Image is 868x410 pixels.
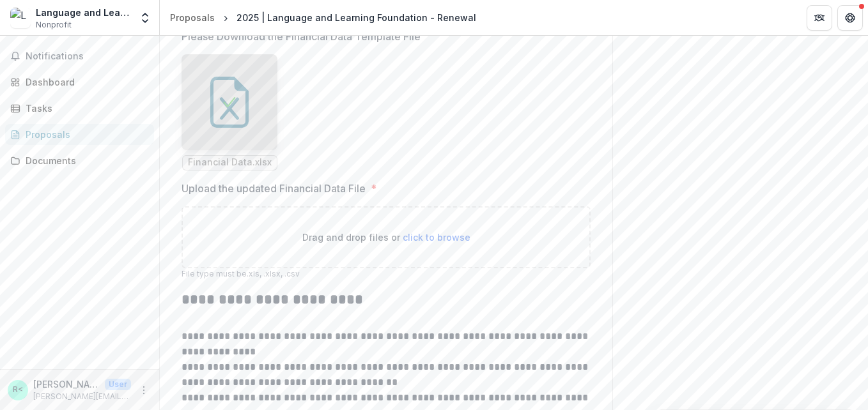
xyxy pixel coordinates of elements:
span: Financial Data.xlsx [188,157,272,168]
button: Get Help [837,5,863,31]
p: Drag and drop files or [302,231,470,244]
div: 2025 | Language and Learning Foundation - Renewal [236,11,476,24]
div: Tasks [26,102,144,115]
img: Language and Learning Foundation [10,8,31,28]
div: Dashboard [26,75,144,89]
div: Language and Learning Foundation [36,6,131,19]
p: File type must be .xls, .xlsx, .csv [182,268,591,280]
div: Rupinder Chahal <rupinder.chahal@languageandlearningfoundation.org> [13,386,23,394]
button: Partners [807,5,832,31]
nav: breadcrumb [165,8,481,27]
div: Financial Data.xlsx [182,54,277,171]
span: click to browse [403,232,470,243]
a: Tasks [5,98,154,119]
button: Open entity switcher [136,5,154,31]
a: Dashboard [5,72,154,93]
span: Notifications [26,51,149,62]
p: Upload the updated Financial Data File [182,181,366,196]
p: Please Download the Financial Data Template File [182,29,421,44]
button: Notifications [5,46,154,66]
div: Documents [26,154,144,167]
div: Proposals [26,128,144,141]
p: [PERSON_NAME][EMAIL_ADDRESS][PERSON_NAME][DOMAIN_NAME] [33,391,131,402]
a: Documents [5,150,154,171]
p: [PERSON_NAME] <[PERSON_NAME][EMAIL_ADDRESS][PERSON_NAME][DOMAIN_NAME]> [33,377,100,391]
span: Nonprofit [36,19,72,31]
a: Proposals [165,8,220,27]
button: More [136,383,151,398]
div: Proposals [170,11,215,24]
p: User [105,379,131,390]
a: Proposals [5,124,154,145]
